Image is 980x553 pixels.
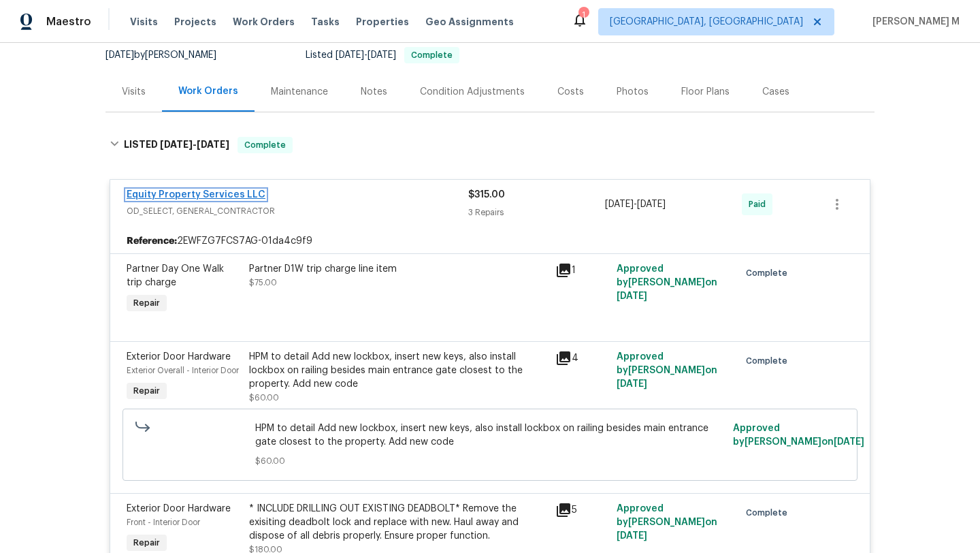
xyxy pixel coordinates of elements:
span: [DATE] [160,140,193,149]
span: Complete [239,138,291,152]
span: Complete [746,506,793,520]
div: Photos [617,85,649,99]
span: [DATE] [617,291,647,301]
h6: LISTED [124,137,229,153]
div: 2EWFZG7FCS7AG-01da4c9f9 [110,229,870,253]
span: Repair [128,296,165,310]
div: 1 [578,8,588,22]
span: Approved by [PERSON_NAME] on [617,264,717,301]
span: Complete [406,51,458,59]
span: [DATE] [105,50,134,60]
div: 4 [555,350,608,366]
span: Front - Interior Door [127,518,200,526]
span: [DATE] [617,531,647,541]
span: Exterior Door Hardware [127,504,231,513]
span: [DATE] [336,50,364,60]
span: Exterior Overall - Interior Door [127,366,239,375]
span: Partner Day One Walk trip charge [127,264,224,287]
div: Notes [361,85,387,99]
span: $60.00 [255,454,725,468]
span: Projects [174,15,216,29]
div: LISTED [DATE]-[DATE]Complete [105,123,875,167]
div: HPM to detail Add new lockbox, insert new keys, also install lockbox on railing besides main entr... [249,350,547,391]
span: Tasks [311,17,340,27]
div: Costs [557,85,584,99]
div: Condition Adjustments [420,85,525,99]
span: Complete [746,354,793,368]
span: Visits [130,15,158,29]
span: [PERSON_NAME] M [867,15,960,29]
span: $60.00 [249,394,279,402]
div: Visits [122,85,146,99]
span: Exterior Door Hardware [127,352,231,362]
div: Maintenance [271,85,328,99]
span: Repair [128,536,165,550]
span: [DATE] [637,200,666,209]
span: [DATE] [367,50,396,60]
span: Geo Assignments [425,15,514,29]
span: [DATE] [605,200,634,209]
div: 5 [555,502,608,518]
a: Equity Property Services LLC [127,190,265,200]
span: [DATE] [617,379,647,389]
span: Approved by [PERSON_NAME] on [617,504,717,541]
div: Floor Plans [681,85,730,99]
span: [DATE] [197,140,229,149]
div: Cases [762,85,789,99]
div: by [PERSON_NAME] [105,47,233,63]
span: $315.00 [468,190,505,200]
span: Approved by [PERSON_NAME] on [617,352,717,389]
span: Listed [306,50,459,60]
span: HPM to detail Add new lockbox, insert new keys, also install lockbox on railing besides main entr... [255,422,725,449]
span: Maestro [46,15,91,29]
span: Complete [746,266,793,280]
div: Work Orders [178,84,238,98]
span: Paid [749,197,771,211]
span: Repair [128,384,165,398]
span: Properties [356,15,409,29]
span: [GEOGRAPHIC_DATA], [GEOGRAPHIC_DATA] [610,15,803,29]
span: - [605,197,666,211]
span: [DATE] [834,437,864,447]
span: - [336,50,396,60]
span: $75.00 [249,279,277,287]
span: Work Orders [233,15,295,29]
span: - [160,140,229,149]
div: 3 Repairs [468,206,605,219]
span: OD_SELECT, GENERAL_CONTRACTOR [127,204,468,218]
b: Reference: [127,234,177,248]
span: Approved by [PERSON_NAME] on [733,424,864,447]
div: * INCLUDE DRILLING OUT EXISTING DEADBOLT* Remove the exisiting deadbolt lock and replace with new... [249,502,547,543]
div: 1 [555,262,608,279]
div: Partner D1W trip charge line item [249,262,547,276]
